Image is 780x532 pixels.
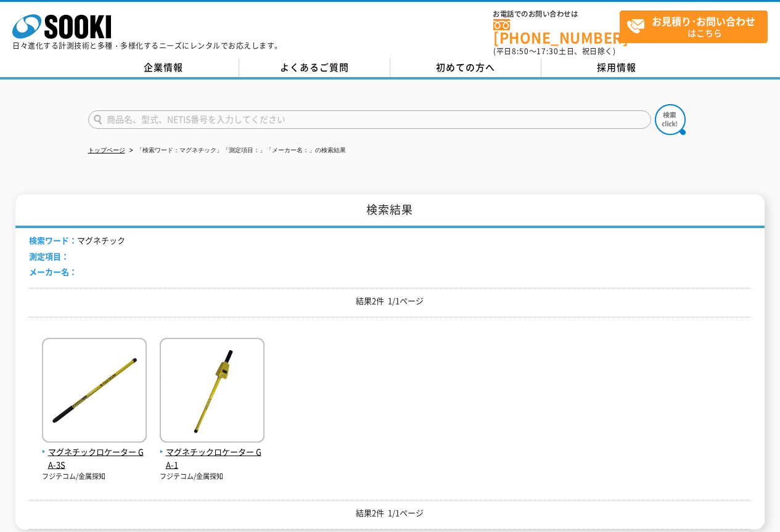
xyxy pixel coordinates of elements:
[42,338,147,446] img: GA-3S
[493,19,620,44] a: [PHONE_NUMBER]
[160,433,265,471] a: マグネチックロケーター GA-1
[29,234,77,246] span: 検索ワード：
[655,104,686,135] img: btn_search.png
[493,10,620,18] span: お電話でのお問い合わせは
[160,446,265,472] span: マグネチックロケーター GA-1
[541,59,692,77] a: 採用情報
[493,46,615,57] span: (平日 ～ 土日、祝日除く)
[88,110,651,129] input: 商品名、型式、NETIS番号を入力してください
[42,446,147,472] span: マグネチックロケーター GA-3S
[536,46,559,57] span: 17:30
[29,234,125,247] li: マグネチック
[88,147,125,153] a: トップページ
[29,250,69,262] span: 測定項目：
[160,472,265,482] p: フジテコム/金属探知
[29,295,750,308] p: 結果2件 1/1ページ
[15,194,764,228] h1: 検索結果
[88,59,239,77] a: 企業情報
[29,266,77,277] span: メーカー名：
[160,338,265,446] img: GA-1
[42,472,147,482] p: フジテコム/金属探知
[42,433,147,471] a: マグネチックロケーター GA-3S
[390,59,541,77] a: 初めての方へ
[29,507,750,520] p: 結果2件 1/1ページ
[12,42,282,49] p: 日々進化する計測技術と多種・多様化するニーズにレンタルでお応えします。
[620,10,768,43] a: お見積り･お問い合わせはこちら
[436,60,495,74] span: 初めての方へ
[512,46,529,57] span: 8:50
[127,144,346,157] li: 「検索ワード：マグネチック」「測定項目：」「メーカー名：」の検索結果
[239,59,390,77] a: よくあるご質問
[626,11,767,42] span: はこちら
[652,14,755,28] strong: お見積り･お問い合わせ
